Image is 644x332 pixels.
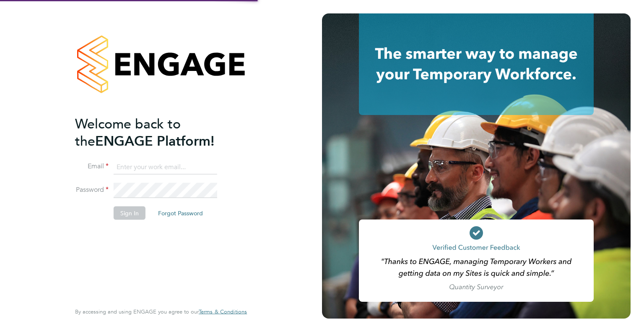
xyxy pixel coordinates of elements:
[75,308,247,315] span: By accessing and using ENGAGE you agree to our
[114,207,145,220] button: Sign In
[151,207,210,220] button: Forgot Password
[75,186,109,194] label: Password
[75,162,109,171] label: Email
[75,115,239,149] h2: ENGAGE Platform!
[199,308,247,315] a: Terms & Conditions
[199,308,247,315] span: Terms & Conditions
[114,159,217,175] input: Enter your work email...
[75,115,181,149] span: Welcome back to the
